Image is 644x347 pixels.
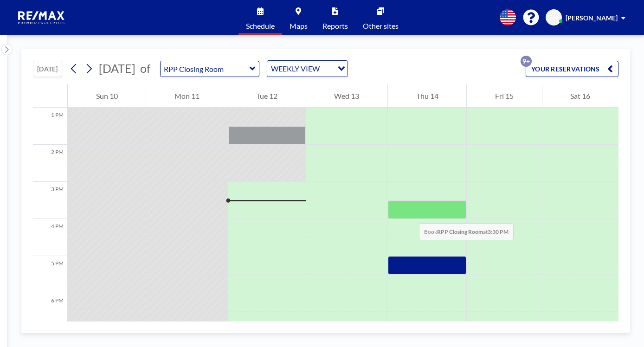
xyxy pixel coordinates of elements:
[526,61,618,77] button: YOUR RESERVATIONS9+
[290,22,308,30] span: Maps
[33,145,67,182] div: 2 PM
[68,84,146,108] div: Sun 10
[542,84,618,108] div: Sat 16
[33,108,67,145] div: 1 PM
[33,256,67,293] div: 5 PM
[99,61,135,75] span: [DATE]
[33,61,62,77] button: [DATE]
[33,182,67,219] div: 3 PM
[322,63,332,75] input: Search for option
[161,61,250,77] input: RPP Closing Room
[33,219,67,256] div: 4 PM
[228,84,306,108] div: Tue 12
[322,22,348,30] span: Reports
[549,13,558,22] span: SH
[488,228,509,235] b: 3:30 PM
[419,223,514,240] span: Book at
[521,56,532,67] p: 9+
[467,84,541,108] div: Fri 15
[33,293,67,330] div: 6 PM
[267,61,348,77] div: Search for option
[246,22,275,30] span: Schedule
[437,228,483,235] b: RPP Closing Room
[566,14,618,22] span: [PERSON_NAME]
[388,84,466,108] div: Thu 14
[269,63,322,75] span: WEEKLY VIEW
[146,84,227,108] div: Mon 11
[306,84,387,108] div: Wed 13
[363,22,399,30] span: Other sites
[140,61,150,76] span: of
[15,8,69,27] img: organization-logo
